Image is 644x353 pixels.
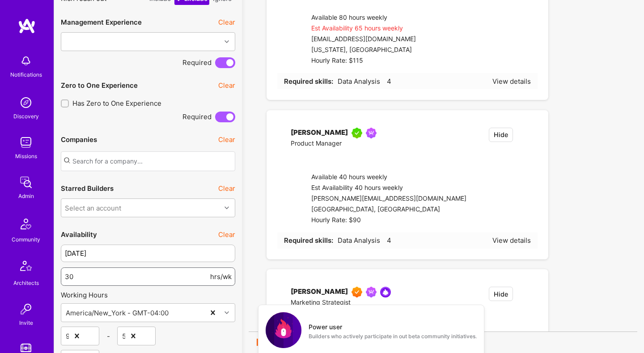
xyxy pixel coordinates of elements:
[489,287,513,301] button: Hide
[18,18,36,34] img: logo
[10,70,42,79] div: Notifications
[489,128,513,142] button: Hide
[89,334,93,338] i: icon Chevron
[21,344,31,352] img: tokens
[311,172,466,183] div: Available 40 hours weekly
[352,128,362,138] img: A.Teamer in Residence
[291,151,297,158] i: icon linkedIn
[291,138,380,149] div: Product Manager
[61,290,235,300] div: Working Hours
[366,287,377,297] img: Been on Mission
[13,112,39,121] div: Discovery
[380,237,387,244] i: icon Star
[309,322,342,331] div: Power user
[61,81,138,90] div: Zero to One Experience
[15,257,37,278] img: Architects
[218,81,235,90] button: Clear
[352,287,362,297] img: Exceptional A.Teamer
[218,135,235,144] button: Clear
[61,17,142,27] div: Management Experience
[66,331,70,341] div: 9:00 AM
[99,331,117,341] div: -
[311,204,466,215] div: [GEOGRAPHIC_DATA], [GEOGRAPHIC_DATA]
[225,206,229,210] i: icon Chevron
[311,183,466,194] div: Est Availability 40 hours weekly
[61,184,114,193] div: Starred Builders
[61,151,235,171] input: Search for a company...
[65,265,208,288] input: Hours
[311,215,466,226] div: Hourly Rate: $90
[61,135,97,144] div: Companies
[335,236,391,245] span: Data Analysis 4
[284,77,333,86] strong: Required skills:
[492,77,531,86] div: View details
[17,94,35,112] img: discovery
[17,52,35,70] img: bell
[225,310,229,315] i: icon Chevron
[266,312,301,348] img: Power user
[122,331,126,341] div: 5:00 PM
[17,173,35,191] img: admin teamwork
[524,287,531,293] i: icon EmptyStar
[15,213,37,235] img: Community
[218,184,235,193] button: Clear
[492,236,531,245] div: View details
[13,278,39,288] div: Architects
[18,191,34,201] div: Admin
[366,128,377,138] img: Been on Mission
[311,13,421,23] div: Available 80 hours weekly
[218,17,235,27] button: Clear
[66,308,169,318] div: America/New_York - GMT-04:00
[291,128,348,138] div: [PERSON_NAME]
[61,245,235,262] input: Latest start date...
[145,334,149,338] i: icon Chevron
[225,39,229,44] i: icon Chevron
[311,194,466,204] div: [PERSON_NAME][EMAIL_ADDRESS][DOMAIN_NAME]
[17,133,35,151] img: teamwork
[380,287,391,297] img: Power user
[61,230,97,239] div: Availability
[12,235,40,244] div: Community
[15,151,37,161] div: Missions
[284,236,333,245] strong: Required skills:
[218,230,235,239] button: Clear
[19,318,33,327] div: Invite
[311,45,421,56] div: [US_STATE], [GEOGRAPHIC_DATA]
[291,297,391,308] div: Marketing Strategist
[17,300,35,318] img: Invite
[210,272,232,281] span: hrs/wk
[311,56,421,66] div: Hourly Rate: $115
[309,331,477,341] div: Builders who actively participate in out beta community initiatives.
[65,203,121,212] div: Select an account
[182,58,212,67] span: Required
[524,128,531,134] i: icon EmptyStar
[335,77,391,86] span: Data Analysis 4
[291,287,348,297] div: [PERSON_NAME]
[72,99,161,108] span: Has Zero to One Experience
[311,23,421,34] div: Est Availability 65 hours weekly
[380,78,387,85] i: icon Star
[311,34,421,45] div: [EMAIL_ADDRESS][DOMAIN_NAME]
[182,112,212,121] span: Required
